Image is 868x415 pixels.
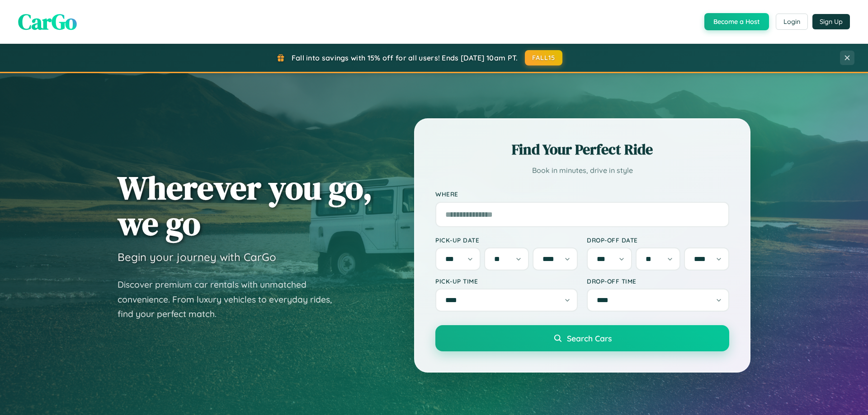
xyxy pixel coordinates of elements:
h3: Begin your journey with CarGo [118,250,276,264]
label: Pick-up Date [435,236,578,244]
label: Drop-off Time [587,277,729,285]
button: Sign Up [812,14,850,29]
span: CarGo [18,7,77,37]
span: Search Cars [567,333,612,343]
button: Become a Host [704,13,769,30]
h2: Find Your Perfect Ride [435,140,729,159]
label: Pick-up Time [435,277,578,285]
button: Search Cars [435,325,729,351]
p: Discover premium car rentals with unmatched convenience. From luxury vehicles to everyday rides, ... [118,277,344,322]
p: Book in minutes, drive in style [435,164,729,177]
label: Drop-off Date [587,236,729,244]
button: FALL15 [525,50,563,65]
h1: Wherever you go, we go [118,170,373,241]
button: Login [776,14,808,30]
label: Where [435,191,729,198]
span: Fall into savings with 15% off for all users! Ends [DATE] 10am PT. [292,53,518,62]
